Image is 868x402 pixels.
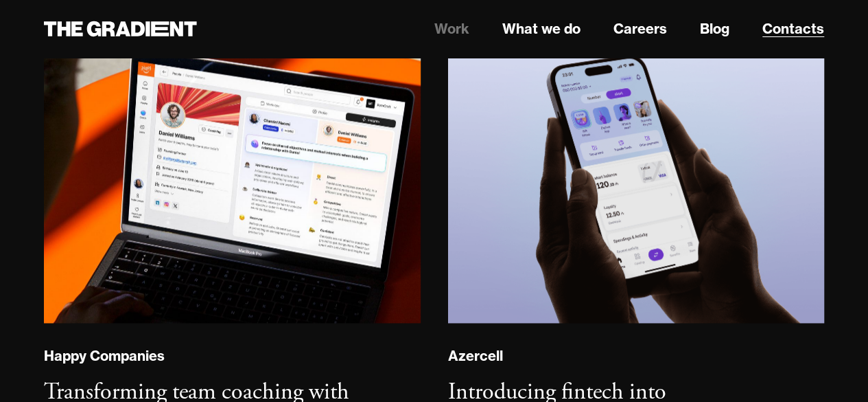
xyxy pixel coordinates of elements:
[502,19,580,39] a: What we do
[448,347,503,365] div: Azercell
[44,347,165,365] div: Happy Companies
[762,19,824,39] a: Contacts
[700,19,729,39] a: Blog
[434,19,469,39] a: Work
[613,19,667,39] a: Careers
